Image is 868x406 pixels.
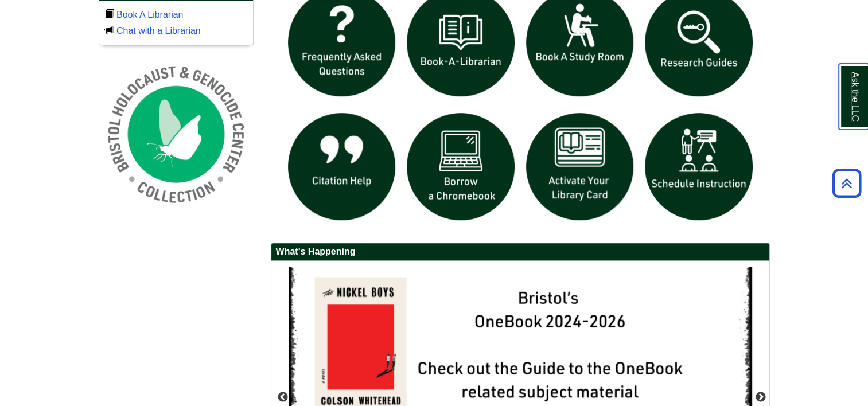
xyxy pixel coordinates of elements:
[639,107,758,227] img: For faculty. Schedule Library Instruction icon links to form.
[277,392,289,403] button: Previous
[755,392,766,403] button: Next
[282,107,402,227] img: citation help icon links to citation help guide page
[116,26,201,36] a: Chat with a Librarian
[116,10,184,19] a: Book A Librarian
[99,57,254,212] img: Holocaust and Genocide Collection
[828,175,865,191] a: Back to Top
[401,107,520,227] img: Borrow a chromebook icon links to the borrow a chromebook web page
[520,107,640,227] img: activate Library Card icon links to form to activate student ID into library card
[271,243,769,261] h2: What's Happening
